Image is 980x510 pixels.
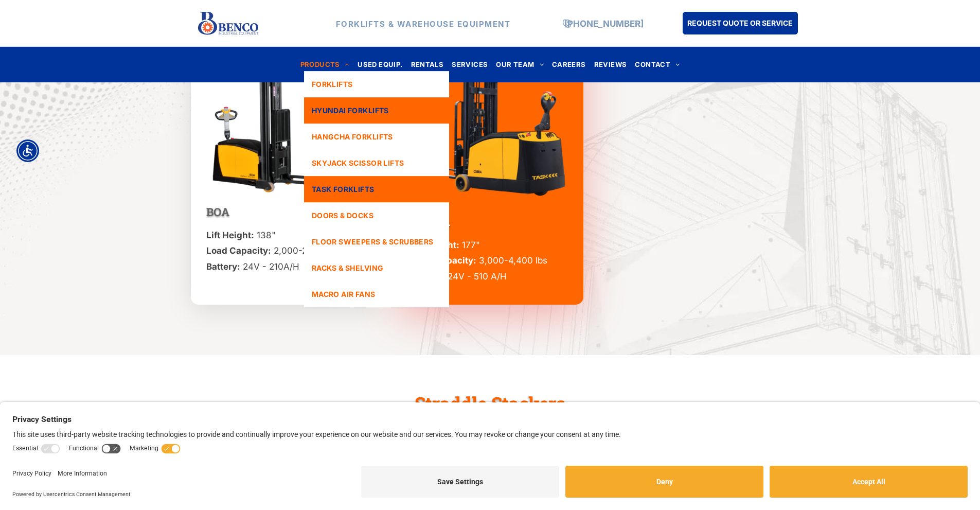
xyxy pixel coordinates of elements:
a: FORKLIFTS [304,71,449,97]
a: PRODUCTS [296,58,354,72]
a: SKYJACK SCISSOR LIFTS [304,150,449,176]
a: RENTALS [407,58,448,72]
a: HYUNDAI FORKLIFTS [304,97,449,124]
span: SKYJACK SCISSOR LIFTS [312,157,404,168]
img: bencoindustrial [206,50,363,192]
span: FLOOR SWEEPERS & SCRUBBERS [312,236,434,247]
span: 177" [462,240,480,250]
span: DOORS & DOCKS [312,210,373,221]
a: FLOOR SWEEPERS & SCRUBBERS [304,228,449,255]
span: HYUNDAI FORKLIFTS [312,105,389,116]
span: 24V - 210A/H [243,261,299,272]
span: 24V - 510 A/H [448,271,507,282]
a: RACKS & SHELVING [304,255,449,281]
a: DOORS & DOCKS [304,202,449,228]
span: Battery: [206,261,240,272]
a: CAREERS [548,58,590,72]
span: TASK FORKLIFTS [312,184,375,195]
div: Accessibility Menu [16,139,39,162]
span: 138" [257,230,276,240]
span: Straddle Stackers [415,391,565,415]
a: OUR TEAM [492,58,548,72]
span: PRODUCTS [300,58,350,72]
span: FORKLIFTS [312,79,353,90]
a: SERVICES [448,58,492,72]
a: REQUEST QUOTE OR SERVICE [683,12,798,34]
span: RACKS & SHELVING [312,262,384,273]
span: REQUEST QUOTE OR SERVICE [687,13,793,32]
span: 3,000-4,400 lbs [479,255,547,266]
span: Load Capacity: [206,245,271,256]
img: bencoindustrial [412,50,568,198]
span: MACRO AIR FANS [312,289,376,300]
span: HANGCHA FORKLIFTS [312,131,393,142]
a: HANGCHA FORKLIFTS [304,124,449,150]
a: USED EQUIP. [353,58,406,72]
span: BOA [206,204,229,219]
a: TASK FORKLIFTS [304,176,449,202]
span: Lift Height: [206,230,254,240]
a: CONTACT [631,58,684,72]
a: [PHONE_NUMBER] [564,18,644,28]
a: MACRO AIR FANS [304,281,449,307]
strong: FORKLIFTS & WAREHOUSE EQUIPMENT [336,19,511,28]
span: 2,000-2,700 lbs [274,245,341,256]
a: REVIEWS [590,58,631,72]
